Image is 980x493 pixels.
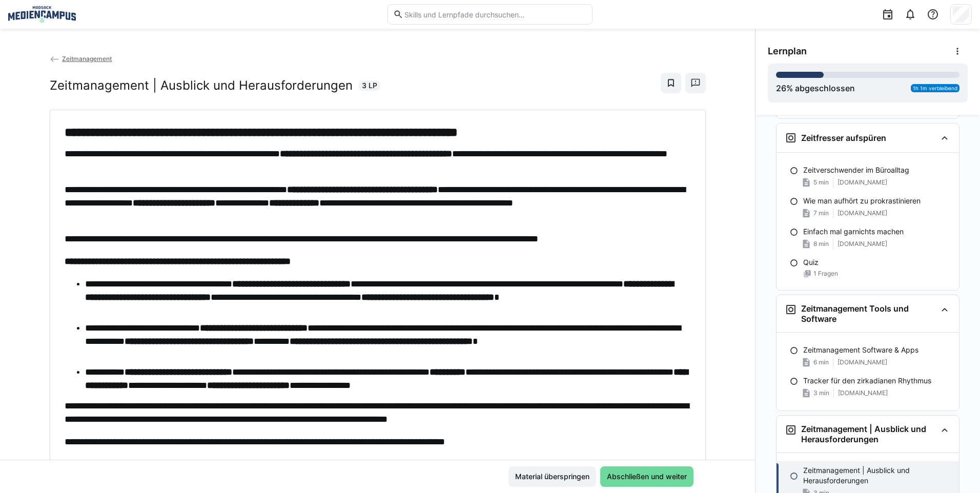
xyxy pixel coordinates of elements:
[62,55,112,63] span: Zeitmanagement
[508,466,596,487] button: Material überspringen
[801,424,936,444] h3: Zeitmanagement | Ausblick und Herausforderungen
[50,78,353,93] h2: Zeitmanagement | Ausblick und Herausforderungen
[913,85,957,91] span: 1h 1m verbleibend
[776,83,786,93] span: 26
[403,10,587,19] input: Skills und Lernpfade durchsuchen…
[813,389,829,397] span: 3 min
[813,209,829,217] span: 7 min
[803,165,909,175] p: Zeitverschwender im Büroalltag
[803,345,918,355] p: Zeitmanagement Software & Apps
[801,303,936,324] h3: Zeitmanagement Tools und Software
[803,465,951,486] p: Zeitmanagement | Ausblick und Herausforderungen
[50,55,112,63] a: Zeitmanagement
[514,471,591,482] span: Material überspringen
[813,178,829,187] span: 5 min
[803,257,819,268] p: Quiz
[801,133,886,143] h3: Zeitfresser aufspüren
[838,178,887,187] span: [DOMAIN_NAME]
[776,82,855,94] div: % abgeschlossen
[600,466,693,487] button: Abschließen und weiter
[605,471,688,482] span: Abschließen und weiter
[838,389,888,397] span: [DOMAIN_NAME]
[768,46,807,57] span: Lernplan
[803,227,904,237] p: Einfach mal garnichts machen
[813,358,829,366] span: 6 min
[838,358,887,366] span: [DOMAIN_NAME]
[803,196,921,206] p: Wie man aufhört zu prokrastinieren
[362,80,377,91] span: 3 LP
[838,209,887,217] span: [DOMAIN_NAME]
[813,240,829,248] span: 8 min
[803,376,931,386] p: Tracker für den zirkadianen Rhythmus
[838,240,887,248] span: [DOMAIN_NAME]
[813,270,838,278] span: 1 Fragen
